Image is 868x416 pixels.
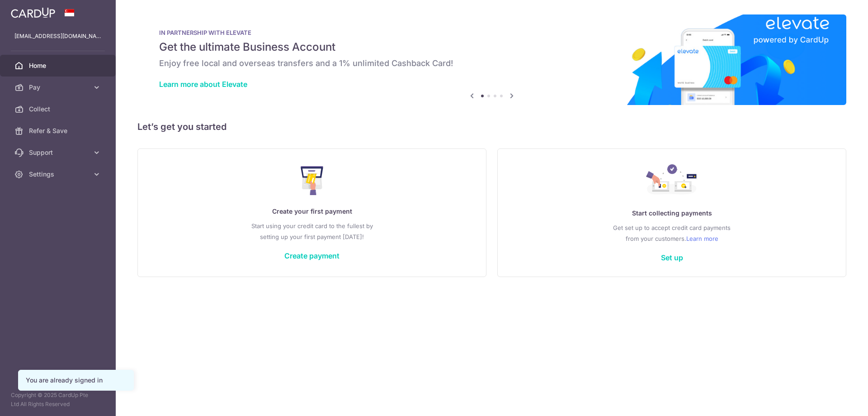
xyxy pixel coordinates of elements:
span: Pay [29,83,89,92]
a: Set up [661,253,683,262]
div: You are already signed in [26,376,126,385]
img: Collect Payment [646,164,698,197]
p: Start collecting payments [516,208,828,219]
p: [EMAIL_ADDRESS][DOMAIN_NAME] [14,32,101,41]
img: Make Payment [301,166,324,195]
a: Create payment [284,251,340,260]
span: Collect [29,105,89,114]
img: Renovation banner [137,14,846,105]
a: Learn more about Elevate [159,80,247,89]
span: Support [29,148,89,157]
h5: Let’s get you started [137,120,846,134]
span: Refer & Save [29,126,89,135]
a: Learn more [686,233,718,244]
span: Home [29,61,89,70]
p: IN PARTNERSHIP WITH ELEVATE [159,29,825,36]
h6: Enjoy free local and overseas transfers and a 1% unlimited Cashback Card! [159,58,825,69]
p: Create your first payment [156,206,468,217]
p: Get set up to accept credit card payments from your customers. [516,222,828,244]
img: CardUp [11,7,55,18]
h5: Get the ultimate Business Account [159,40,825,54]
span: Settings [29,170,89,179]
p: Start using your credit card to the fullest by setting up your first payment [DATE]! [156,220,468,242]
